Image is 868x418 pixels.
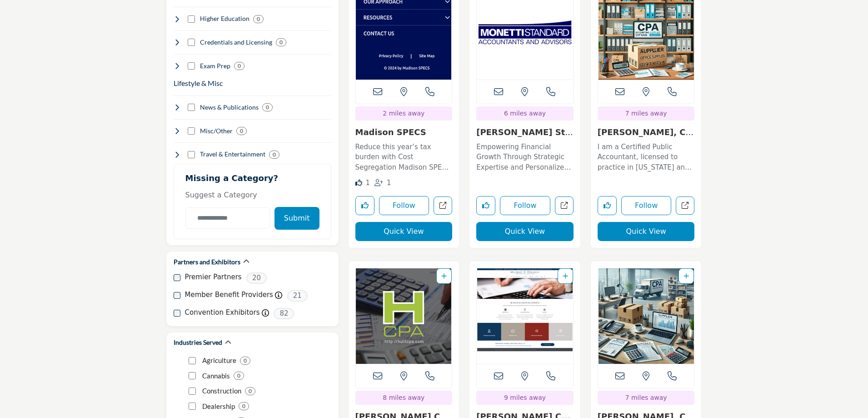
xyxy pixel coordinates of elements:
input: Construction checkbox [189,388,196,395]
input: Convention Exhibitors checkbox [174,310,180,317]
button: Follow [621,196,672,215]
b: 0 [240,128,243,134]
a: Reduce this year’s tax burden with Cost Segregation Madison SPECS (Specialized Property Engineeri... [355,140,453,173]
h4: Travel & Entertainment: Travel & Entertainment [200,150,265,159]
a: [PERSON_NAME], CP... [598,127,693,147]
p: Construction: Construction [202,386,241,396]
button: Quick View [355,222,453,241]
button: Follow [379,196,429,215]
p: Reduce this year’s tax burden with Cost Segregation Madison SPECS (Specialized Property Engineeri... [355,142,453,173]
a: Madison SPECS [355,127,426,137]
button: Like listing [476,196,495,215]
h2: Industries Served [174,338,222,347]
a: Open edward-m-gordon-cpa in new tab [676,196,694,215]
a: Open Listing in new tab [356,268,452,364]
input: Select Misc/Other checkbox [188,127,195,135]
div: 0 Results For Exam Prep [234,62,244,70]
button: Submit [274,207,319,230]
a: Add To List [683,272,689,280]
a: I am a Certified Public Accountant, licensed to practice in [US_STATE] and [US_STATE]. I have an ... [598,140,695,173]
i: Like [355,179,362,186]
input: Premier Partners checkbox [174,274,180,281]
a: Open monetti-standard-pc in new tab [555,196,574,215]
span: 1 [365,179,370,187]
a: Add To List [441,272,447,280]
div: 0 Results For Dealership [239,402,249,410]
h4: News & Publications: News & Publications [200,103,259,112]
h3: Monetti Standard PC [476,127,574,137]
input: Select News & Publications checkbox [188,104,195,111]
h4: Credentials and Licensing [200,38,272,47]
div: 0 Results For Cannabis [234,372,244,380]
div: 0 Results For Travel & Entertainment [269,151,279,159]
button: Lifestyle & Misc [174,78,223,89]
h4: Higher Education: Higher Education [200,14,249,23]
input: Agriculture checkbox [189,357,196,364]
a: Empowering Financial Growth Through Strategic Expertise and Personalized Solutions Operating out ... [476,140,574,173]
label: Premier Partners [185,272,242,282]
input: Category Name [185,207,270,229]
img: Hulit CPA, LLC [356,268,452,364]
b: 0 [273,151,276,158]
h3: Edward M. Gordon, CPA [598,127,695,137]
div: 0 Results For Credentials and Licensing [276,38,286,46]
span: Suggest a Category [185,191,257,199]
p: Cannabis: Cannabis [202,371,230,381]
span: 20 [246,272,267,284]
button: Like listing [355,196,374,215]
a: Add To List [563,272,568,280]
img: Michael D. Delaney CPA, LLC [477,268,573,364]
span: 6 miles away [504,110,546,117]
input: Dealership checkbox [189,403,196,410]
input: Cannabis checkbox [189,372,196,379]
button: Quick View [598,222,695,241]
p: Dealership: Dealerships [202,401,235,412]
h2: Missing a Category? [185,173,319,190]
a: Open Listing in new tab [598,268,694,364]
p: I am a Certified Public Accountant, licensed to practice in [US_STATE] and [US_STATE]. I have an ... [598,142,695,173]
div: 0 Results For Agriculture [240,357,250,365]
button: Follow [500,196,550,215]
b: 0 [244,358,247,364]
input: Select Exam Prep checkbox [188,62,195,70]
span: 7 miles away [625,394,667,401]
label: Convention Exhibitors [185,307,260,318]
b: 0 [257,16,260,22]
span: 8 miles away [383,394,424,401]
b: 0 [242,403,245,409]
input: Select Higher Education checkbox [188,15,195,23]
label: Member Benefit Providers [185,290,273,300]
h2: Partners and Exhibitors [174,257,240,267]
div: Followers [374,178,391,188]
p: Empowering Financial Growth Through Strategic Expertise and Personalized Solutions Operating out ... [476,142,574,173]
h4: Misc/Other: Nonprofit fundraising, affinity programs, employee discounts [200,126,233,136]
span: 1 [387,179,391,187]
div: 0 Results For Misc/Other [236,127,247,135]
span: 2 miles away [383,110,424,117]
b: 0 [237,373,240,379]
b: 0 [279,39,283,45]
button: Quick View [476,222,574,241]
a: Open madison-specs in new tab [434,196,452,215]
button: Like listing [598,196,617,215]
div: 0 Results For Higher Education [253,15,264,23]
span: 7 miles away [625,110,667,117]
p: Agriculture: Agriculture [202,355,236,366]
h4: Exam Prep: Exam Prep [200,61,230,71]
b: 0 [249,388,252,394]
b: 0 [238,63,241,69]
div: 0 Results For News & Publications [262,103,273,111]
b: 0 [266,104,269,111]
a: Open Listing in new tab [477,268,573,364]
div: 0 Results For Construction [245,387,255,395]
span: 9 miles away [504,394,546,401]
img: Emily Ingram, CPA [598,268,694,364]
input: Select Travel & Entertainment checkbox [188,151,195,158]
input: Select Credentials and Licensing checkbox [188,39,195,46]
span: 21 [287,290,308,302]
input: Member Benefit Providers checkbox [174,292,180,299]
h3: Madison SPECS [355,127,453,137]
a: [PERSON_NAME] Standard PC [476,127,573,147]
span: 82 [274,308,294,319]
